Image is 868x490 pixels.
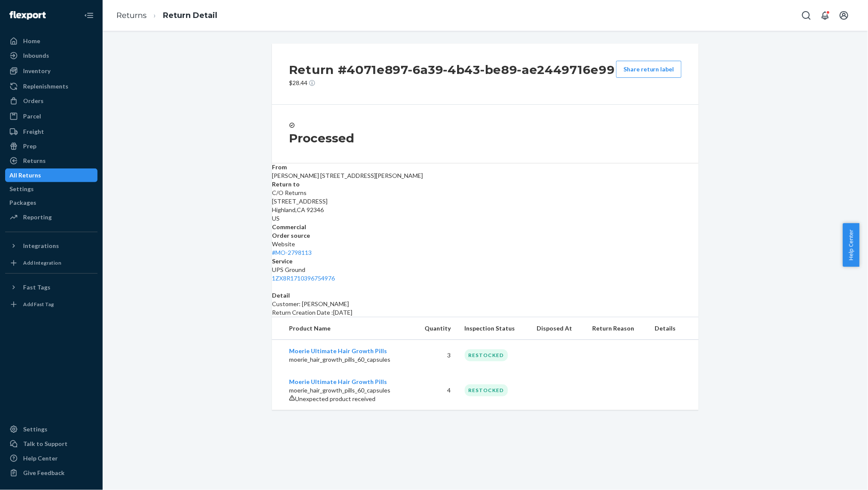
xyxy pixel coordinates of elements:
[23,440,68,448] div: Talk to Support
[413,340,458,371] td: 3
[295,395,375,402] span: Unexpected product received
[289,386,406,395] p: moerie_hair_growth_pills_60_capsules
[109,3,224,28] ol: breadcrumbs
[23,37,40,45] div: Home
[23,156,46,165] div: Returns
[648,317,699,340] th: Details
[616,61,682,78] button: Share return label
[465,384,508,396] div: RESTOCKED
[272,275,335,282] a: 1ZX8R1710396754976
[272,249,312,256] a: #MO-2798113
[289,347,387,354] a: Moerie Ultimate Hair Growth Pills
[5,239,97,253] button: Integrations
[585,317,648,340] th: Return Reason
[5,125,97,139] a: Freight
[116,11,147,20] a: Returns
[272,172,423,179] span: [PERSON_NAME] [STREET_ADDRESS][PERSON_NAME]
[5,210,97,224] a: Reporting
[272,206,699,214] p: Highland , CA 92346
[843,223,859,267] button: Help Center
[5,256,97,270] a: Add Integration
[272,300,699,308] p: Customer: [PERSON_NAME]
[23,213,52,221] div: Reporting
[272,266,305,273] span: UPS Ground
[5,80,97,93] a: Replenishments
[9,198,36,207] div: Packages
[163,11,217,20] a: Return Detail
[272,214,699,223] p: US
[5,298,97,311] a: Add Fast Tag
[5,154,97,168] a: Returns
[817,7,834,24] button: Open notifications
[5,94,97,108] a: Orders
[458,317,530,340] th: Inspection Status
[272,231,699,240] dt: Order source
[289,355,406,364] p: moerie_hair_growth_pills_60_capsules
[289,61,615,79] h2: Return #4071e897-6a39-4b43-be89-ae2449716e99
[23,283,50,292] div: Fast Tags
[5,168,97,182] a: All Returns
[23,469,65,477] div: Give Feedback
[272,223,306,230] strong: Commercial
[23,97,44,105] div: Orders
[289,130,682,146] h3: Processed
[413,371,458,410] td: 4
[530,317,586,340] th: Disposed At
[23,301,54,308] div: Add Fast Tag
[5,182,97,196] a: Settings
[5,280,97,294] button: Fast Tags
[23,142,36,151] div: Prep
[23,82,68,91] div: Replenishments
[836,7,853,24] button: Open account menu
[5,49,97,62] a: Inbounds
[23,425,47,434] div: Settings
[23,67,50,75] div: Inventory
[9,171,41,180] div: All Returns
[80,7,97,24] button: Close Navigation
[23,112,41,121] div: Parcel
[23,242,59,250] div: Integrations
[272,317,413,340] th: Product Name
[272,240,699,257] div: Website
[23,259,61,266] div: Add Integration
[5,109,97,123] a: Parcel
[272,163,699,171] dt: From
[272,197,699,206] p: [STREET_ADDRESS]
[272,257,699,266] dt: Service
[289,378,387,385] a: Moerie Ultimate Hair Growth Pills
[23,454,58,463] div: Help Center
[798,7,815,24] button: Open Search Box
[272,308,699,317] p: Return Creation Date : [DATE]
[5,139,97,153] a: Prep
[5,196,97,210] a: Packages
[413,317,458,340] th: Quantity
[5,64,97,78] a: Inventory
[5,466,97,480] button: Give Feedback
[5,452,97,465] a: Help Center
[5,437,97,451] a: Talk to Support
[9,185,34,193] div: Settings
[272,180,699,189] dt: Return to
[5,422,97,436] a: Settings
[289,79,615,87] p: $28.44
[9,11,46,20] img: Flexport logo
[5,34,97,48] a: Home
[23,127,44,136] div: Freight
[23,51,49,60] div: Inbounds
[465,349,508,361] div: RESTOCKED
[272,291,699,300] dt: Detail
[272,189,699,197] p: C/O Returns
